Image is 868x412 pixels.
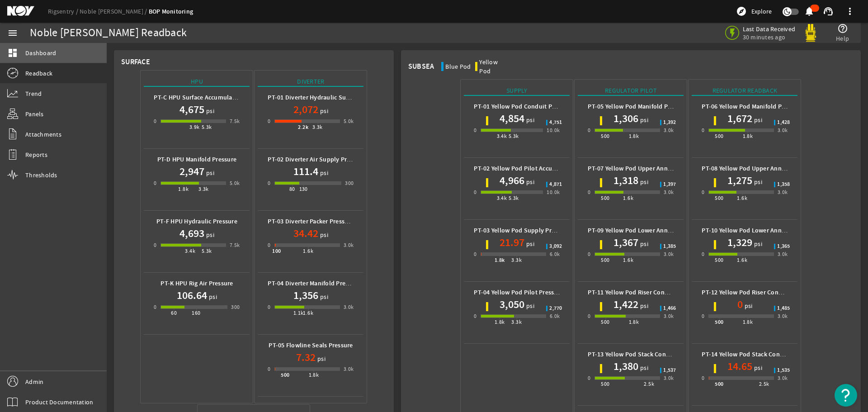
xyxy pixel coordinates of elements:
[312,123,323,132] div: 3.3k
[550,312,560,321] div: 6.0k
[293,308,304,317] div: 1.1k
[588,126,590,135] div: 0
[154,117,156,126] div: 0
[778,312,788,321] div: 3.0k
[664,188,674,197] div: 3.0k
[702,226,819,235] b: PT-10 Yellow Pod Lower Annular Pressure
[230,117,240,126] div: 7.5k
[613,297,638,312] h1: 1,422
[743,25,796,33] span: Last Data Received
[638,363,648,372] span: psi
[500,173,524,188] h1: 4,966
[549,306,562,311] span: 2,770
[258,77,363,87] div: Diverter
[179,226,204,241] h1: 4,693
[664,250,674,259] div: 3.0k
[511,256,522,265] div: 3.3k
[154,241,156,250] div: 0
[702,164,819,173] b: PT-08 Yellow Pod Upper Annular Pressure
[281,370,289,379] div: 500
[804,6,815,17] mat-icon: notifications
[268,365,270,374] div: 0
[702,102,802,111] b: PT-06 Yellow Pod Manifold Pressure
[474,102,572,111] b: PT-01 Yellow Pod Conduit Pressure
[777,182,790,187] span: 1,358
[25,109,44,118] span: Panels
[48,7,80,15] a: Rigsentry
[588,226,720,235] b: PT-09 Yellow Pod Lower Annular Pilot Pressure
[344,303,354,312] div: 3.0k
[549,182,562,187] span: 4,871
[702,250,704,259] div: 0
[495,256,505,265] div: 1.8k
[778,374,788,383] div: 3.0k
[474,250,476,259] div: 0
[269,341,353,350] b: PT-05 Flowline Seals Pressure
[638,177,648,186] span: psi
[613,359,638,374] h1: 1,380
[835,384,857,407] button: Open Resource Center
[474,188,476,197] div: 0
[192,308,200,317] div: 160
[204,106,214,115] span: psi
[664,126,674,135] div: 3.0k
[524,239,534,248] span: psi
[408,62,434,71] div: Subsea
[777,120,790,125] span: 1,428
[664,312,674,321] div: 3.0k
[289,185,295,194] div: 80
[727,111,752,126] h1: 1,672
[157,155,237,164] b: PT-D HPU Manifold Pressure
[25,377,43,386] span: Admin
[715,194,723,203] div: 500
[497,132,507,141] div: 3.4k
[231,303,240,312] div: 300
[638,115,648,124] span: psi
[663,182,676,187] span: 1,397
[629,132,639,141] div: 1.8k
[623,194,633,203] div: 1.6k
[778,188,788,197] div: 3.0k
[629,317,639,327] div: 1.8k
[715,379,723,388] div: 500
[272,246,281,256] div: 100
[702,188,704,197] div: 0
[837,23,848,34] mat-icon: help_outline
[268,93,384,102] b: PT-01 Diverter Hydraulic Supply Pressure
[601,132,609,141] div: 500
[715,256,723,265] div: 500
[737,256,747,265] div: 1.6k
[702,350,853,359] b: PT-14 Yellow Pod Stack Connector Regulator Pressure
[743,301,753,310] span: psi
[752,177,762,186] span: psi
[524,177,534,186] span: psi
[752,115,762,124] span: psi
[474,126,476,135] div: 0
[588,374,590,383] div: 0
[613,235,638,250] h1: 1,367
[778,250,788,259] div: 3.0k
[204,168,214,177] span: psi
[638,301,648,310] span: psi
[268,155,365,164] b: PT-02 Diverter Air Supply Pressure
[303,246,313,256] div: 1.6k
[230,179,240,188] div: 5.0k
[736,6,747,17] mat-icon: explore
[778,126,788,135] div: 3.0k
[268,279,360,288] b: PT-04 Diverter Manifold Pressure
[268,117,270,126] div: 0
[588,188,590,197] div: 0
[268,303,270,312] div: 0
[524,301,534,310] span: psi
[207,292,217,301] span: psi
[752,239,762,248] span: psi
[160,279,233,288] b: PT-K HPU Rig Air Pressure
[299,185,308,194] div: 130
[549,244,562,249] span: 3,092
[839,0,861,22] button: more_vert
[80,7,149,15] a: Noble [PERSON_NAME]
[601,256,609,265] div: 500
[474,288,563,297] b: PT-04 Yellow Pod Pilot Pressure
[318,292,328,301] span: psi
[500,235,524,250] h1: 21.97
